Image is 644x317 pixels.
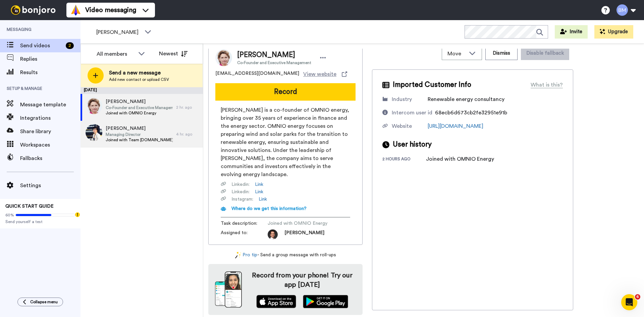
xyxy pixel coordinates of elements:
img: 9887ff6e-8d6b-4e50-aefe-3128785da607.jpg [86,124,102,141]
span: Replies [20,55,80,63]
img: bj-logo-header-white.svg [8,5,58,15]
span: Video messaging [85,5,136,15]
span: [PERSON_NAME] [96,28,141,36]
a: Link [255,189,263,195]
img: magic-wand.svg [235,252,241,259]
span: [EMAIL_ADDRESS][DOMAIN_NAME] [215,70,299,78]
div: 4 hr. ago [176,131,200,137]
span: 60% [5,212,14,218]
span: Joined with Team [DOMAIN_NAME] [106,137,173,143]
button: Newest [154,47,193,60]
span: Settings [20,181,80,190]
span: Send videos [20,42,63,50]
button: Collapse menu [17,298,63,306]
div: - Send a group message with roll-ups [208,252,363,259]
img: appstore [256,295,296,308]
span: [PERSON_NAME] [284,229,324,240]
span: [PERSON_NAME] [237,50,311,60]
span: Linkedin : [231,181,250,188]
span: Joined with OMNIO Energy [106,110,173,116]
span: Message template [20,101,80,109]
div: All members [97,50,135,58]
span: Results [20,68,80,76]
img: playstore [303,295,348,308]
img: 02fdf3c7-4fb5-485c-9bab-2a13c20e9b4b.jpg [86,97,102,114]
div: Industry [392,95,412,103]
button: Upgrade [594,25,633,39]
iframe: Intercom live chat [621,294,637,310]
span: Renewable energy consultancy [428,97,504,102]
img: photo.jpg [268,229,278,240]
span: 68ecb6d673cb2fe32951e91b [435,110,507,115]
span: User history [393,140,432,150]
span: Imported Customer Info [393,80,471,90]
a: Pro tip [235,252,257,259]
span: Add new contact or upload CSV [109,77,169,82]
div: [DATE] [80,87,203,94]
span: Send a new message [109,69,169,77]
div: 2 [66,42,74,49]
div: Joined with OMNIO Energy [426,155,494,163]
span: [PERSON_NAME] [106,98,173,105]
span: Integrations [20,114,80,122]
span: Co-Founder and Executive Management [106,105,173,110]
span: 6 [635,294,640,300]
span: Instagram : [231,196,253,203]
span: Fallbacks [20,154,80,162]
button: Record [215,83,356,101]
a: Link [255,181,263,188]
span: [PERSON_NAME] is a co-founder of OMNIO energy, bringing over 35 years of experience in finance an... [221,106,350,178]
span: Co-Founder and Executive Management [237,60,311,65]
span: Send yourself a test [5,219,75,224]
span: Task description : [221,220,268,227]
button: Dismiss [485,47,518,60]
span: Linkedin : [231,189,250,195]
span: Managing Director [106,132,173,137]
span: Share library [20,127,80,136]
img: vm-color.svg [70,5,81,15]
h4: Record from your phone! Try our app [DATE] [249,271,356,289]
span: Collapse menu [30,299,58,305]
span: Move [447,50,466,58]
div: Website [392,122,412,130]
div: 2 hours ago [382,156,426,163]
span: QUICK START GUIDE [5,204,54,209]
span: [PERSON_NAME] [106,125,173,132]
button: Invite [555,25,588,39]
span: Workspaces [20,141,80,149]
a: [URL][DOMAIN_NAME] [428,123,483,129]
img: download [215,271,242,308]
div: Tooltip anchor [74,212,80,218]
span: View website [303,70,336,78]
div: What is this? [531,81,563,89]
span: Where do we get this information? [231,206,307,211]
div: 2 hr. ago [176,105,200,110]
button: Disable fallback [521,47,569,60]
span: Assigned to: [221,229,268,240]
div: Intercom user id [392,109,432,117]
a: Link [259,196,267,203]
span: Joined with OMNIO Energy [268,220,331,227]
a: View website [303,70,347,78]
img: Image of Olaf Jäger-Roschko [215,49,232,66]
